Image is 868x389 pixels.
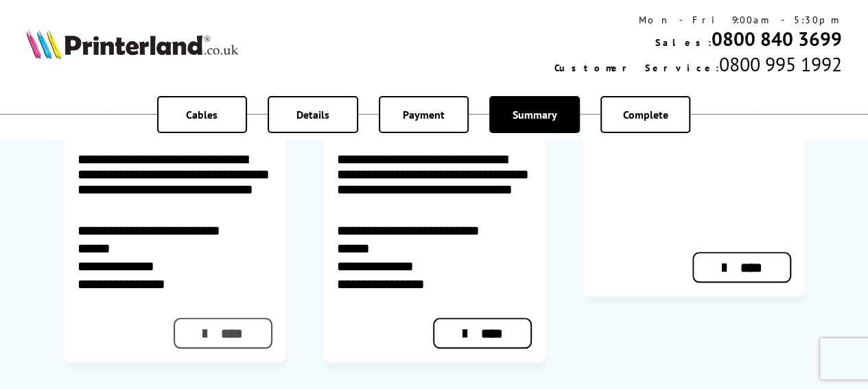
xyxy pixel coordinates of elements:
span: Summary [513,108,557,121]
img: Printerland Logo [26,29,238,59]
span: 0800 995 1992 [719,51,842,77]
div: Mon - Fri 9:00am - 5:30pm [554,14,842,26]
span: Details [296,108,329,121]
span: Payment [403,108,445,121]
span: Complete [623,108,668,121]
span: Cables [186,108,218,121]
a: 0800 840 3699 [712,26,842,51]
span: Sales: [655,36,712,49]
span: Customer Service: [554,62,719,74]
